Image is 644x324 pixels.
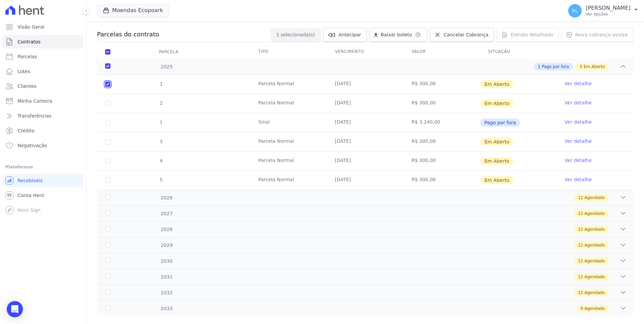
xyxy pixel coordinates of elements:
td: Parcela Normal [250,132,327,151]
span: Cancelar Cobrança [444,31,488,38]
span: 3 [159,139,163,144]
span: Em Aberto [480,176,513,184]
span: Agendado [584,274,605,280]
td: [DATE] [327,132,403,151]
a: Antecipar [323,28,367,42]
span: Parcelas [18,53,37,60]
span: Negativação [18,142,47,149]
span: 5 [580,64,582,70]
p: Ver opções [586,11,631,17]
td: [DATE] [327,171,403,190]
button: RL [PERSON_NAME] Ver opções [563,1,644,20]
span: Conta Hent [18,192,44,199]
span: Visão Geral [18,24,44,30]
input: default [105,82,110,87]
a: Conta Hent [3,189,83,202]
span: 1 [159,81,163,87]
th: Valor [404,45,480,59]
span: Transferências [18,112,52,119]
a: Contratos [3,35,83,48]
a: Ver detalhe [565,119,592,125]
div: Plataformas [5,163,80,171]
a: Minha Carteira [3,94,83,108]
span: Lotes [18,68,30,75]
span: Antecipar [339,31,361,38]
a: Visão Geral [3,20,83,34]
td: Parcela Normal [250,75,327,94]
th: Tipo [250,45,327,59]
span: Agendado [584,258,605,264]
input: default [105,101,110,106]
span: Agendado [584,226,605,232]
span: 5 [159,177,163,183]
td: [DATE] [327,152,403,170]
span: 12 [578,242,583,248]
input: default [105,139,110,144]
span: Em Aberto [480,99,513,107]
td: Parcela Normal [250,94,327,113]
span: Em Aberto [480,138,513,146]
td: R$ 300,00 [404,171,480,190]
span: 12 [578,210,583,217]
span: Recebíveis [18,177,43,184]
span: Agendado [584,290,605,296]
span: Em Aberto [480,80,513,88]
a: Cancelar Cobrança [430,28,494,42]
span: RL [572,8,578,13]
input: Só é possível selecionar pagamentos em aberto [105,120,110,125]
span: Minha Carteira [18,98,52,104]
span: 1 [276,31,279,38]
span: 2 [159,100,163,106]
button: Moendas Ecopoark [97,4,169,17]
span: selecionada(s) [281,31,315,38]
td: Parcela Normal [250,152,327,170]
td: Parcela Normal [250,171,327,190]
span: 4 [159,158,163,163]
a: Ver detalhe [565,138,592,144]
span: 12 [578,226,583,232]
span: 12 [578,195,583,201]
span: Crédito [18,127,35,134]
td: [DATE] [327,113,403,132]
a: Parcelas [3,50,83,63]
span: 12 [578,290,583,296]
span: Agendado [584,305,605,312]
span: Agendado [584,210,605,217]
span: Pago por fora [480,119,520,127]
td: [DATE] [327,94,403,113]
span: 12 [578,274,583,280]
span: Baixar boleto [381,31,412,38]
a: Transferências [3,109,83,123]
a: Ver detalhe [565,80,592,87]
div: Open Intercom Messenger [7,301,23,317]
span: Contratos [18,38,40,45]
a: Crédito [3,124,83,137]
span: Em Aberto [584,64,605,70]
td: R$ 300,00 [404,94,480,113]
input: default [105,177,110,183]
span: 12 [578,258,583,264]
td: R$ 300,00 [404,152,480,170]
td: R$ 3.240,00 [404,113,480,132]
td: R$ 300,00 [404,132,480,151]
td: Sinal [250,113,327,132]
p: [PERSON_NAME] [586,5,631,11]
a: Lotes [3,65,83,78]
th: Vencimento [327,45,403,59]
td: [DATE] [327,75,403,94]
span: Em Aberto [480,157,513,165]
div: Parcela [151,45,187,59]
span: 1 [538,64,541,70]
a: Baixar boleto [369,28,427,42]
span: Agendado [584,195,605,201]
td: R$ 300,00 [404,75,480,94]
a: Ver detalhe [565,99,592,106]
span: Pago por fora [542,64,569,70]
a: Clientes [3,79,83,93]
h3: Parcelas do contrato [97,30,159,38]
a: Ver detalhe [565,176,592,183]
span: 1 [159,120,163,125]
span: 9 [581,305,583,312]
a: Negativação [3,139,83,152]
a: Recebíveis [3,174,83,187]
